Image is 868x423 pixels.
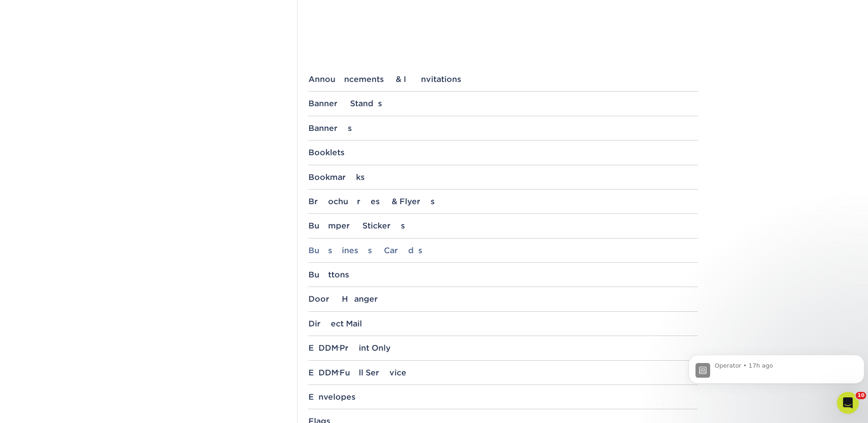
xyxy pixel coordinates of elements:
div: Booklets [308,148,698,157]
div: Business Cards [308,246,698,255]
div: Bookmarks [308,173,698,182]
div: Banner Stands [308,99,698,108]
iframe: Intercom notifications message [685,334,868,398]
small: ® [338,370,340,374]
small: ® [338,346,340,350]
div: Announcements & Invitations [308,75,698,84]
div: Door Hanger [308,294,698,304]
iframe: Intercom live chat [837,392,859,414]
div: Direct Mail [308,319,698,328]
div: Banners [308,124,698,133]
div: Bumper Stickers [308,221,698,230]
div: EDDM Print Only [308,343,698,352]
div: EDDM Full Service [308,368,698,377]
span: 10 [856,392,866,399]
div: Brochures & Flyers [308,197,698,206]
div: Envelopes [308,392,698,401]
div: Buttons [308,270,698,279]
